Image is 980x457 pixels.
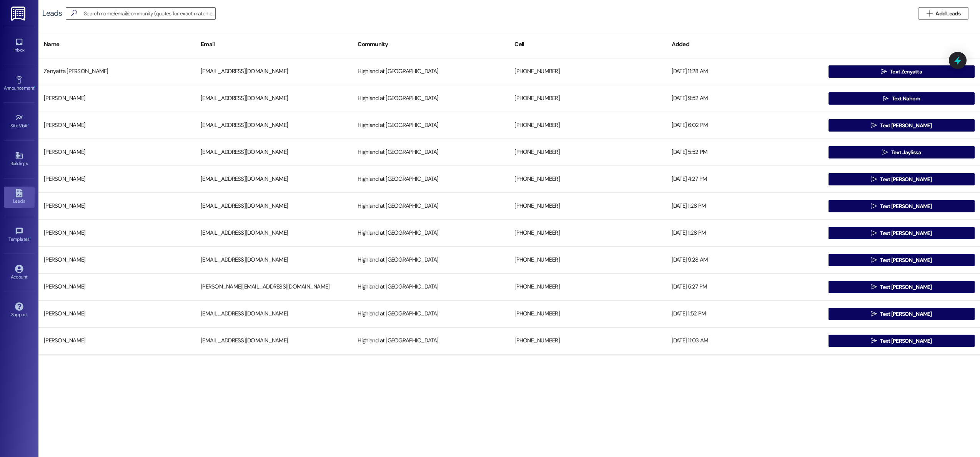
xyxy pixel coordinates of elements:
[84,8,215,19] input: Search name/email/community (quotes for exact match e.g. "John Smith")
[38,306,195,322] div: [PERSON_NAME]
[38,198,195,214] div: [PERSON_NAME]
[666,333,823,349] div: [DATE] 11:03 AM
[195,64,352,79] div: [EMAIL_ADDRESS][DOMAIN_NAME]
[509,252,666,268] div: [PHONE_NUMBER]
[352,118,509,133] div: Highland at [GEOGRAPHIC_DATA]
[195,252,352,268] div: [EMAIL_ADDRESS][DOMAIN_NAME]
[352,333,509,349] div: Highland at [GEOGRAPHIC_DATA]
[195,172,352,187] div: [EMAIL_ADDRESS][DOMAIN_NAME]
[829,146,975,158] button: Text Jaylissa
[666,145,823,160] div: [DATE] 5:52 PM
[880,175,932,183] span: Text [PERSON_NAME]
[352,306,509,322] div: Highland at [GEOGRAPHIC_DATA]
[880,283,932,291] span: Text [PERSON_NAME]
[4,225,35,245] a: Templates •
[38,145,195,160] div: [PERSON_NAME]
[927,10,932,17] i: 
[666,118,823,133] div: [DATE] 6:02 PM
[829,254,975,266] button: Text [PERSON_NAME]
[38,91,195,106] div: [PERSON_NAME]
[871,122,877,128] i: 
[195,118,352,133] div: [EMAIL_ADDRESS][DOMAIN_NAME]
[38,225,195,241] div: [PERSON_NAME]
[871,203,877,209] i: 
[881,68,887,75] i: 
[509,172,666,187] div: [PHONE_NUMBER]
[829,308,975,320] button: Text [PERSON_NAME]
[935,10,960,18] span: Add Leads
[829,173,975,185] button: Text [PERSON_NAME]
[38,118,195,133] div: [PERSON_NAME]
[892,95,920,103] span: Text Nahom
[509,225,666,241] div: [PHONE_NUMBER]
[666,252,823,268] div: [DATE] 9:28 AM
[880,229,932,237] span: Text [PERSON_NAME]
[4,262,35,283] a: Account
[871,338,877,344] i: 
[871,284,877,290] i: 
[4,300,35,321] a: Support
[352,64,509,79] div: Highland at [GEOGRAPHIC_DATA]
[871,311,877,317] i: 
[829,65,975,78] button: Text Zenyatta
[829,200,975,212] button: Text [PERSON_NAME]
[829,335,975,347] button: Text [PERSON_NAME]
[509,279,666,295] div: [PHONE_NUMBER]
[829,227,975,239] button: Text [PERSON_NAME]
[666,198,823,214] div: [DATE] 1:28 PM
[4,149,35,170] a: Buildings
[666,279,823,295] div: [DATE] 5:27 PM
[829,92,975,105] button: Text Nahom
[38,333,195,349] div: [PERSON_NAME]
[30,235,31,241] span: •
[352,145,509,160] div: Highland at [GEOGRAPHIC_DATA]
[829,119,975,132] button: Text [PERSON_NAME]
[68,9,80,17] i: 
[195,198,352,214] div: [EMAIL_ADDRESS][DOMAIN_NAME]
[352,252,509,268] div: Highland at [GEOGRAPHIC_DATA]
[195,225,352,241] div: [EMAIL_ADDRESS][DOMAIN_NAME]
[195,35,352,54] div: Email
[883,95,888,102] i: 
[880,122,932,130] span: Text [PERSON_NAME]
[195,306,352,322] div: [EMAIL_ADDRESS][DOMAIN_NAME]
[509,91,666,106] div: [PHONE_NUMBER]
[509,64,666,79] div: [PHONE_NUMBER]
[509,35,666,54] div: Cell
[195,145,352,160] div: [EMAIL_ADDRESS][DOMAIN_NAME]
[352,172,509,187] div: Highland at [GEOGRAPHIC_DATA]
[509,306,666,322] div: [PHONE_NUMBER]
[38,35,195,54] div: Name
[871,176,877,182] i: 
[509,145,666,160] div: [PHONE_NUMBER]
[34,84,35,90] span: •
[880,337,932,345] span: Text [PERSON_NAME]
[871,257,877,263] i: 
[352,91,509,106] div: Highland at [GEOGRAPHIC_DATA]
[891,148,921,157] span: Text Jaylissa
[666,64,823,79] div: [DATE] 11:28 AM
[4,35,35,56] a: Inbox
[28,122,29,127] span: •
[509,198,666,214] div: [PHONE_NUMBER]
[4,111,35,132] a: Site Visit •
[352,225,509,241] div: Highland at [GEOGRAPHIC_DATA]
[4,187,35,207] a: Leads
[880,202,932,210] span: Text [PERSON_NAME]
[11,7,27,21] img: ResiDesk Logo
[352,35,509,54] div: Community
[880,310,932,318] span: Text [PERSON_NAME]
[666,35,823,54] div: Added
[38,64,195,79] div: Zenyatta [PERSON_NAME]
[666,91,823,106] div: [DATE] 9:52 AM
[42,9,62,17] div: Leads
[666,172,823,187] div: [DATE] 4:27 PM
[871,230,877,236] i: 
[666,306,823,322] div: [DATE] 1:52 PM
[918,7,968,20] button: Add Leads
[880,256,932,264] span: Text [PERSON_NAME]
[882,149,888,155] i: 
[195,91,352,106] div: [EMAIL_ADDRESS][DOMAIN_NAME]
[195,279,352,295] div: [PERSON_NAME][EMAIL_ADDRESS][DOMAIN_NAME]
[352,279,509,295] div: Highland at [GEOGRAPHIC_DATA]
